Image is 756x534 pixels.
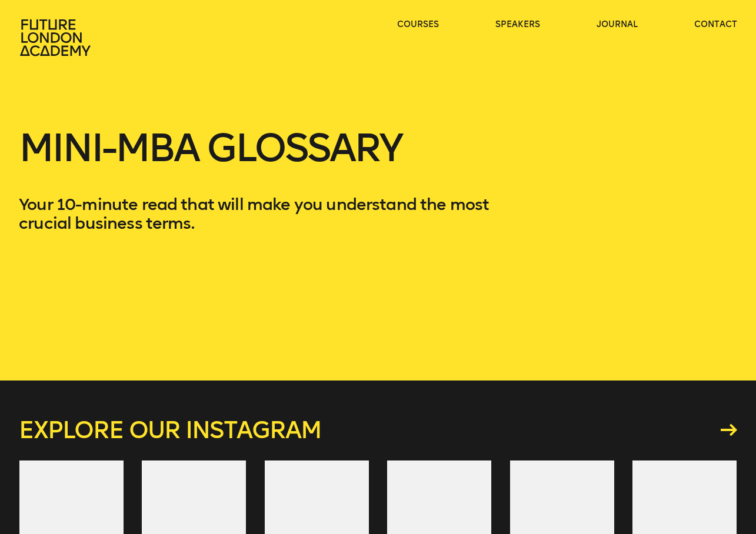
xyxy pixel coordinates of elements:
a: contact [694,19,737,31]
a: journal [597,19,638,31]
a: courses [397,19,439,31]
h1: Mini-MBA Glossary [19,129,513,195]
a: Explore our instagram [19,418,737,442]
p: Your 10-minute read that will make you understand the most crucial business terms. [19,195,513,233]
a: speakers [495,19,540,31]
